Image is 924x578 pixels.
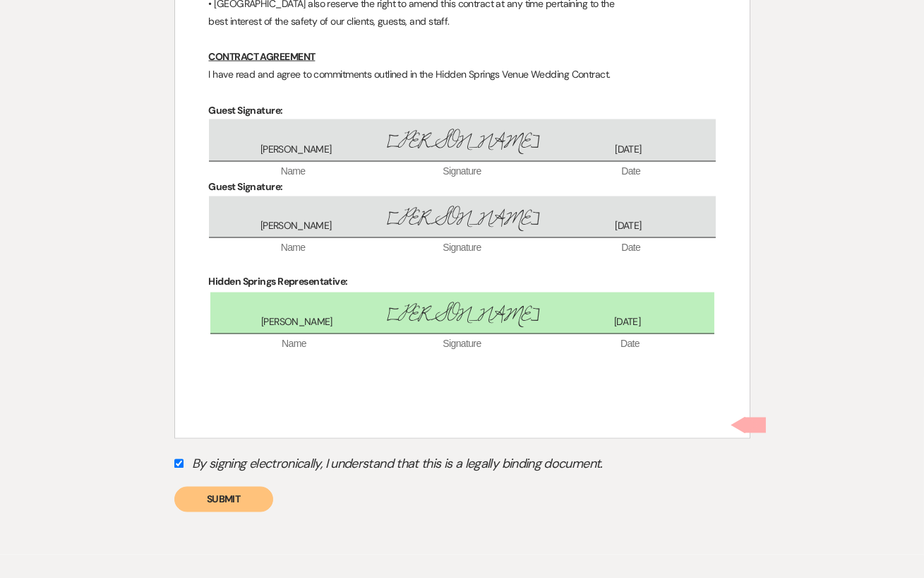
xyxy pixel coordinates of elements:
[378,165,546,179] span: Signature
[174,459,184,468] input: By signing electronically, I understand that this is a legally binding document.
[380,300,545,330] span: [PERSON_NAME]
[209,241,378,255] span: Name
[209,165,378,179] span: Name
[213,219,379,233] span: [PERSON_NAME]
[378,337,546,351] span: Signature
[209,13,716,30] p: best interest of the safety of our clients, guests, and staff.
[174,453,750,480] label: By signing electronically, I understand that this is a legally binding document.
[209,66,716,83] p: I have read and agree to commitments outlined in the Hidden Springs Venue Wedding Contract.
[209,50,316,63] u: CONTRACT AGREEMENT
[213,143,379,157] span: [PERSON_NAME]
[379,126,545,157] span: [PERSON_NAME]
[546,165,715,179] span: Date
[546,337,714,351] span: Date
[210,337,378,351] span: Name
[545,143,711,157] span: [DATE]
[546,241,715,255] span: Date
[545,219,711,233] span: [DATE]
[378,241,546,255] span: Signature
[209,104,283,117] strong: Guest Signature:
[379,204,545,234] span: [PERSON_NAME]
[209,180,283,193] strong: Guest Signature:
[545,315,710,329] span: [DATE]
[215,315,380,329] span: [PERSON_NAME]
[209,275,348,288] strong: Hidden Springs Representative:
[174,487,273,512] button: Submit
